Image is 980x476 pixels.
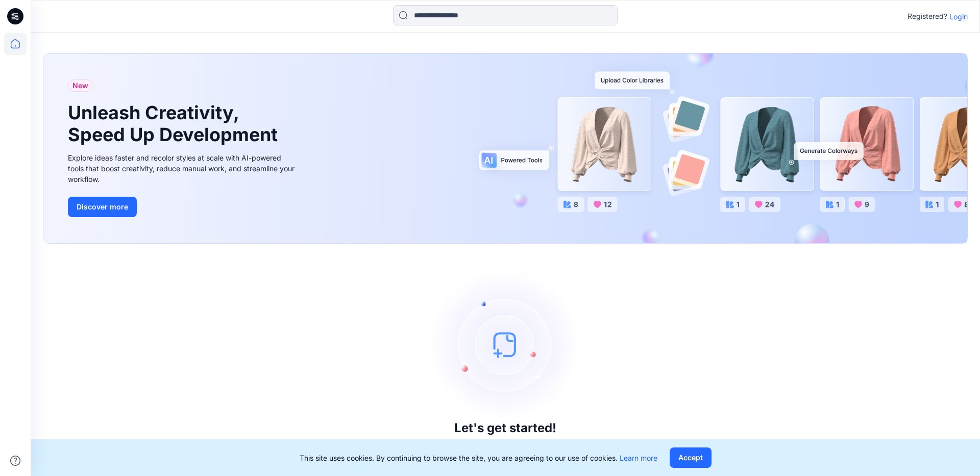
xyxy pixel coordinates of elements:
p: This site uses cookies. By continuing to browse the site, you are agreeing to our use of cookies. [300,453,657,463]
p: Login [949,11,968,22]
button: Accept [670,447,712,468]
span: New [72,80,88,92]
div: Explore ideas faster and recolor styles at scale with AI-powered tools that boost creativity, red... [68,152,298,184]
p: Registered? [908,10,947,22]
h1: Unleash Creativity, Speed Up Development [68,102,282,146]
a: Learn more [620,454,657,462]
img: empty-state-image.svg [429,268,582,421]
h3: Let's get started! [454,421,556,435]
button: Discover more [68,197,137,217]
a: Discover more [68,197,298,217]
